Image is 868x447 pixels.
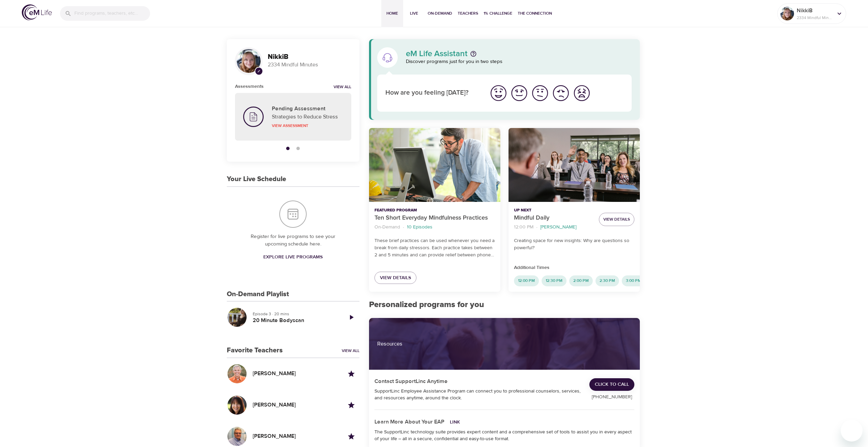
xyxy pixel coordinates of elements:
[542,275,567,286] div: 12:30 PM
[268,53,351,61] h3: NikkiB
[572,84,591,102] img: worst
[369,128,500,202] button: Ten Short Everyday Mindfulness Practices
[622,275,645,286] div: 3:00 PM
[343,309,359,325] a: Play Episode
[536,223,538,232] li: ·
[253,311,338,317] p: Episode 3 · 20 mins
[406,50,468,58] p: eM Life Assistant
[253,433,338,440] h5: [PERSON_NAME]
[227,395,247,415] button: Profile for Andrea Lieberstein
[510,84,529,102] img: good
[227,426,247,447] button: Profile for Roger Nolan
[369,300,640,310] h2: Personalized programs for you
[374,223,495,232] nav: breadcrumb
[272,123,343,129] p: View Assessment
[374,237,495,259] p: These brief practices can be used whenever you need a break from daily stressors. Each practice t...
[595,380,629,389] span: Click to Call
[227,347,283,354] h3: Favorite Teachers
[458,10,478,17] span: Teachers
[253,401,338,409] h5: [PERSON_NAME]
[406,10,422,17] span: Live
[374,429,635,442] div: The SupportLinc technology suite provides expert content and a comprehensive set of tools to assi...
[227,307,247,328] button: 20 Minute Bodyscan
[374,388,582,401] div: SupportLinc Employee Assistance Program can connect you to professional counselors, services, and...
[569,278,593,284] span: 2:00 PM
[514,223,593,232] nav: breadcrumb
[797,6,833,15] p: NikkiB
[622,278,645,284] span: 3:00 PM
[488,83,509,103] button: I'm feeling great
[569,275,593,286] div: 2:00 PM
[374,213,495,223] p: Ten Short Everyday Mindfulness Practices
[407,224,432,231] p: 10 Episodes
[382,52,393,63] img: eM Life Assistant
[428,10,452,17] span: On-Demand
[235,83,264,90] h6: Assessments
[227,290,289,298] h3: On-Demand Playlist
[514,207,593,213] p: Up Next
[227,175,286,183] h3: Your Live Schedule
[484,10,512,17] span: 1% Challenge
[374,272,416,284] a: View Details
[589,394,634,401] p: [PHONE_NUMBER]
[377,340,632,348] p: Resources
[514,237,634,252] p: Creating space for new insights: Why are questions so powerful?
[342,348,359,354] a: View All
[268,61,351,69] p: 2334 Mindful Minutes
[240,233,346,248] p: Register for live programs to see your upcoming schedule here.
[509,128,640,202] button: Mindful Daily
[374,224,400,231] p: On-Demand
[595,278,619,284] span: 2:30 PM
[403,223,404,232] li: ·
[374,378,448,385] h5: Contact SupportLinc Anytime
[531,84,549,102] img: ok
[384,10,400,17] span: Home
[450,419,460,425] a: Link
[551,84,570,102] img: bad
[272,113,343,121] p: Strategies to Reduce Stress
[514,278,539,284] span: 12:00 PM
[514,213,593,223] p: Mindful Daily
[253,370,338,377] h5: [PERSON_NAME]
[571,83,592,103] button: I'm feeling worst
[227,364,247,384] button: Profile for Mark Pirtle
[550,83,571,103] button: I'm feeling bad
[489,84,508,102] img: great
[530,83,550,103] button: I'm feeling ok
[540,224,576,231] p: [PERSON_NAME]
[263,253,323,261] span: Explore Live Programs
[603,216,630,223] span: View Details
[589,378,634,391] a: Click to Call
[595,275,619,286] div: 2:30 PM
[514,275,539,286] div: 12:00 PM
[279,201,307,228] img: Your Live Schedule
[261,251,325,264] a: Explore Live Programs
[599,213,634,226] button: View Details
[385,88,480,98] p: How are you feeling [DATE]?
[22,4,52,20] img: logo
[380,274,411,282] span: View Details
[514,264,634,271] p: Additional Times
[797,15,833,21] p: 2334 Mindful Minutes
[74,6,150,21] input: Find programs, teachers, etc...
[509,83,530,103] button: I'm feeling good
[374,418,444,426] h5: Learn More About Your EAP
[272,105,343,112] h5: Pending Assessment
[514,224,533,231] p: 12:00 PM
[253,317,338,324] h5: 20 Minute Bodyscan
[406,58,632,66] p: Discover programs just for you in two steps
[780,7,794,20] img: Remy Sharp
[841,420,863,442] iframe: Button to launch messaging window
[542,278,567,284] span: 12:30 PM
[237,49,261,73] img: Remy Sharp
[334,84,351,90] a: View all notifications
[374,207,495,213] p: Featured Program
[518,10,552,17] span: The Connection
